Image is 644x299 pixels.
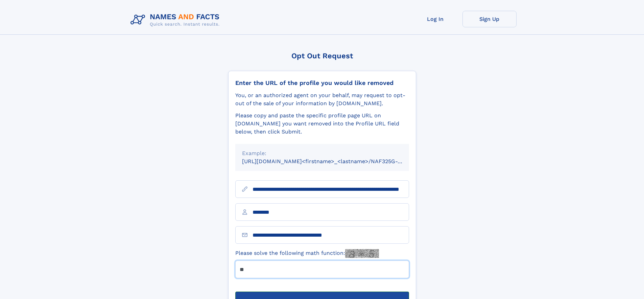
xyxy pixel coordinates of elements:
[128,11,225,29] img: Logo Names and Facts
[235,249,379,258] label: Please solve the following math function:
[408,11,462,27] a: Log In
[242,158,422,165] small: [URL][DOMAIN_NAME]<firstname>_<lastname>/NAF325G-xxxxxxxx
[242,149,402,157] div: Example:
[235,91,409,108] div: You, or an authorized agent on your behalf, may request to opt-out of the sale of your informatio...
[228,52,416,60] div: Opt Out Request
[462,11,517,27] a: Sign Up
[235,112,409,136] div: Please copy and paste the specific profile page URL on [DOMAIN_NAME] you want removed into the Pr...
[235,79,409,87] div: Enter the URL of the profile you would like removed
